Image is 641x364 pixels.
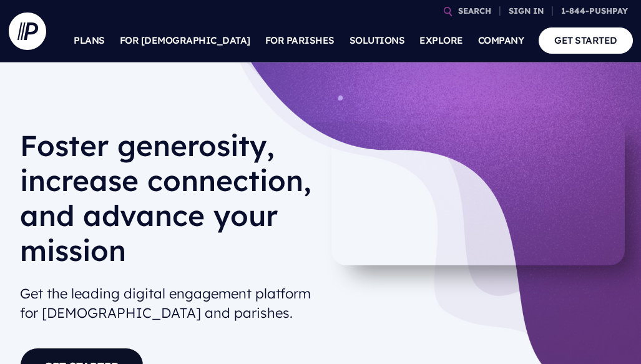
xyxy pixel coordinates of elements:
[20,279,312,328] h2: Get the leading digital engagement platform for [DEMOGRAPHIC_DATA] and parishes.
[265,19,335,62] a: FOR PARISHES
[120,19,250,62] a: FOR [DEMOGRAPHIC_DATA]
[419,19,463,62] a: EXPLORE
[74,19,105,62] a: PLANS
[478,19,524,62] a: COMPANY
[350,19,405,62] a: SOLUTIONS
[539,27,633,53] a: GET STARTED
[20,128,312,278] h1: Foster generosity, increase connection, and advance your mission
